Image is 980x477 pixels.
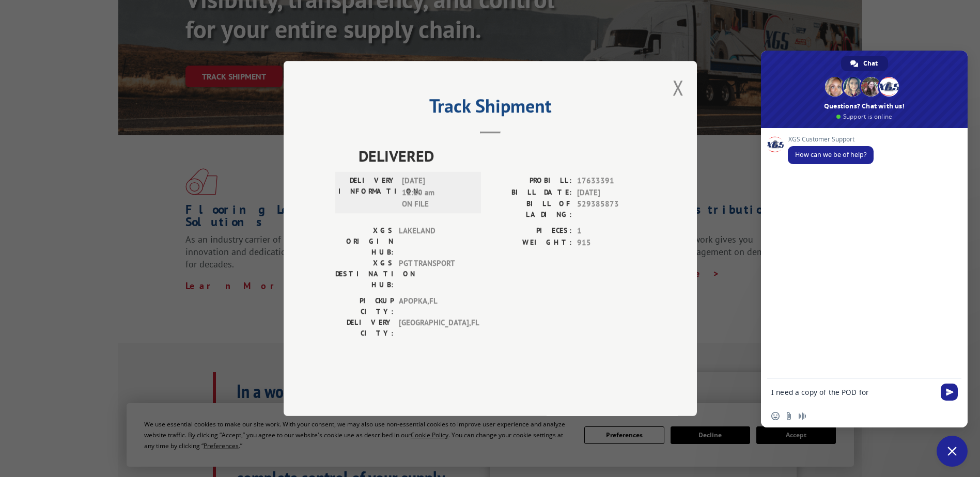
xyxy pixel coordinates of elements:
[937,436,968,467] div: Close chat
[399,258,469,290] span: PGT TRANSPORT
[577,237,645,249] span: 915
[490,225,572,237] label: PIECES:
[490,237,572,249] label: WEIGHT:
[795,150,866,159] span: How can we be of help?
[335,99,645,118] h2: Track Shipment
[335,225,394,258] label: XGS ORIGIN HUB:
[490,175,572,187] label: PROBILL:
[577,175,645,187] span: 17633391
[490,198,572,220] label: BILL OF LADING:
[399,225,469,258] span: LAKELAND
[841,56,888,71] div: Chat
[335,295,394,317] label: PICKUP CITY:
[788,136,874,143] span: XGS Customer Support
[402,175,472,210] span: [DATE] 11:10 am ON FILE
[335,258,394,290] label: XGS DESTINATION HUB:
[785,412,793,420] span: Send a file
[338,175,397,210] label: DELIVERY INFORMATION:
[335,317,394,339] label: DELIVERY CITY:
[399,317,469,339] span: [GEOGRAPHIC_DATA] , FL
[771,412,780,420] span: Insert an emoji
[359,144,645,167] span: DELIVERED
[577,187,645,199] span: [DATE]
[941,384,958,401] span: Send
[399,295,469,317] span: APOPKA , FL
[577,198,645,220] span: 529385873
[673,74,684,101] button: Close modal
[798,412,806,420] span: Audio message
[771,388,935,397] textarea: Compose your message...
[863,56,878,71] span: Chat
[577,225,645,237] span: 1
[490,187,572,199] label: BILL DATE:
